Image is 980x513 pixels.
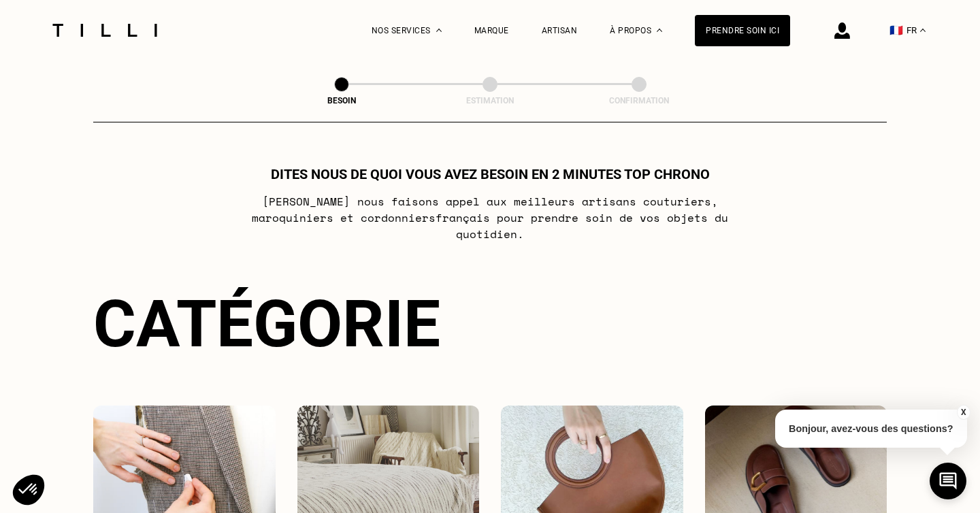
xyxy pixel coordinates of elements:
[422,96,558,105] div: Estimation
[220,193,760,242] p: [PERSON_NAME] nous faisons appel aux meilleurs artisans couturiers , maroquiniers et cordonniers ...
[271,166,710,182] h1: Dites nous de quoi vous avez besoin en 2 minutes top chrono
[436,29,442,32] img: Menu déroulant
[775,410,967,448] p: Bonjour, avez-vous des questions?
[695,15,790,46] a: Prendre soin ici
[657,29,662,32] img: Menu déroulant à propos
[956,405,970,420] button: X
[834,22,850,39] img: icône connexion
[48,24,162,37] img: Logo du service de couturière Tilli
[93,286,887,362] div: Catégorie
[889,24,903,37] span: 🇫🇷
[920,29,926,32] img: menu déroulant
[474,26,509,35] a: Marque
[542,26,578,35] a: Artisan
[274,96,410,105] div: Besoin
[571,96,707,105] div: Confirmation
